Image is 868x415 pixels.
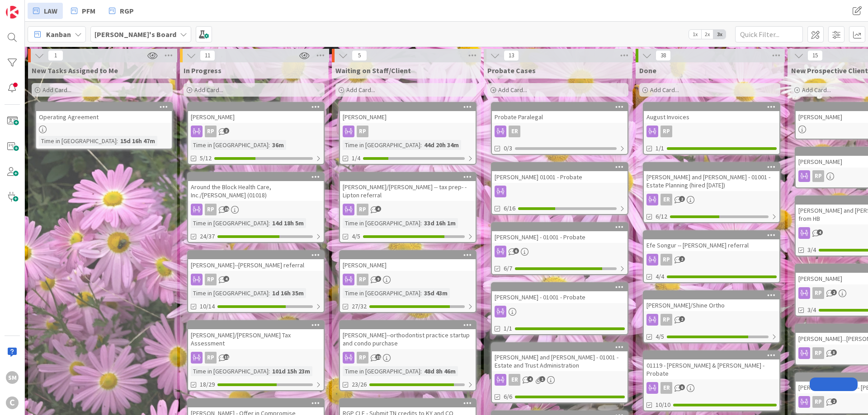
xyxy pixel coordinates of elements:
span: 11 [223,354,229,360]
span: 5 [352,50,367,61]
a: [PERSON_NAME]RPTime in [GEOGRAPHIC_DATA]:35d 43m27/32 [339,250,476,313]
div: Time in [GEOGRAPHIC_DATA] [343,288,420,298]
div: [PERSON_NAME]/[PERSON_NAME] Tax Assessment [188,321,324,349]
a: [PERSON_NAME]RPTime in [GEOGRAPHIC_DATA]:44d 20h 34m1/4 [339,102,476,165]
div: August Invoices [644,111,779,123]
div: Time in [GEOGRAPHIC_DATA] [191,288,269,298]
div: RP [340,352,476,364]
div: August Invoices [644,103,779,123]
div: Time in [GEOGRAPHIC_DATA] [343,140,420,150]
span: 2 [679,196,685,202]
span: 6/12 [656,212,667,221]
div: 33d 16h 1m [422,218,458,228]
span: 2 [831,289,837,295]
div: [PERSON_NAME] [340,111,476,123]
div: Around the Block Health Care, Inc./[PERSON_NAME] (01018) [188,181,324,201]
span: 6/16 [504,204,515,213]
a: [PERSON_NAME] - 01001 - Probate6/7 [491,222,628,275]
span: Add Card... [346,86,375,94]
div: RP [660,254,672,266]
span: : [420,288,422,298]
span: 2 [679,256,685,262]
span: 4/5 [656,332,664,341]
span: 1 [539,376,545,382]
span: In Progress [184,66,222,75]
span: 4 [527,376,533,382]
div: RP [340,126,476,137]
span: Waiting on Staff/Client [335,66,411,75]
span: 3/4 [807,305,816,315]
div: Time in [GEOGRAPHIC_DATA] [39,136,117,146]
div: [PERSON_NAME] - 01001 - Probate [492,223,627,243]
span: 1/1 [656,144,664,153]
div: Time in [GEOGRAPHIC_DATA] [343,218,420,228]
span: 6/7 [504,264,512,273]
div: [PERSON_NAME]--orthodontist practice startup and condo purchase [340,321,476,349]
div: [PERSON_NAME] - 01001 - Probate [492,291,627,303]
span: Kanban [46,29,71,40]
a: [PERSON_NAME]--[PERSON_NAME] referralRPTime in [GEOGRAPHIC_DATA]:1d 16h 35m10/14 [187,250,325,313]
a: [PERSON_NAME] 01001 - Probate6/16 [491,162,628,215]
span: Add Card... [650,86,679,94]
span: 0/3 [504,144,512,153]
div: 101d 15h 23m [270,366,312,376]
div: [PERSON_NAME] [340,251,476,271]
span: : [420,366,422,376]
div: [PERSON_NAME]--[PERSON_NAME] referral [188,259,324,271]
div: RP [188,352,324,364]
div: ER [660,194,672,205]
span: Probate Cases [487,66,536,75]
div: ER [644,382,779,394]
input: Quick Filter... [735,26,803,42]
div: [PERSON_NAME] and [PERSON_NAME] - 01001 - Estate and Trust Administration [492,351,627,371]
span: 1 [48,50,63,61]
div: RP [205,352,217,364]
span: New Tasks Assigned to Me [32,66,118,75]
div: [PERSON_NAME]/Shine Ortho [644,291,779,311]
span: 2 [223,128,229,134]
span: 24/37 [200,232,215,241]
div: RP [644,254,779,266]
a: Operating AgreementTime in [GEOGRAPHIC_DATA]:15d 16h 47m [35,102,173,149]
div: 01119 - [PERSON_NAME] & [PERSON_NAME] - Probate [644,351,779,379]
span: Add Card... [802,86,831,94]
span: LAW [44,5,57,16]
div: RP [812,347,824,359]
div: RP [340,274,476,285]
div: Around the Block Health Care, Inc./[PERSON_NAME] (01018) [188,173,324,201]
a: [PERSON_NAME]/Shine OrthoRP4/5 [643,290,780,343]
a: Efe Songur -- [PERSON_NAME] referralRP4/4 [643,230,780,283]
div: RP [357,352,368,364]
b: [PERSON_NAME]'s Board [94,30,176,39]
a: [PERSON_NAME]/[PERSON_NAME] Tax AssessmentRPTime in [GEOGRAPHIC_DATA]:101d 15h 23m18/29 [187,320,325,391]
span: 4/4 [656,272,664,281]
span: 3x [713,30,726,39]
span: 6 [679,384,685,390]
div: [PERSON_NAME]/[PERSON_NAME] -- tax prep- - Lipton referral [340,181,476,201]
div: Time in [GEOGRAPHIC_DATA] [343,366,420,376]
div: [PERSON_NAME] and [PERSON_NAME] - 01001 - Estate Planning (hired [DATE]) [644,163,779,191]
span: 4/5 [352,232,360,241]
div: 15d 16h 47m [118,136,157,146]
div: 36m [270,140,286,150]
div: [PERSON_NAME]--[PERSON_NAME] referral [188,251,324,271]
div: RP [188,204,324,215]
div: Time in [GEOGRAPHIC_DATA] [191,366,269,376]
span: 3/4 [807,245,816,255]
div: Time in [GEOGRAPHIC_DATA] [191,218,269,228]
span: 1/4 [352,154,360,163]
a: [PERSON_NAME] and [PERSON_NAME] - 01001 - Estate Planning (hired [DATE])ER6/12 [643,162,780,223]
a: PFM [66,3,101,19]
div: C [6,396,19,409]
span: 18/29 [200,380,215,389]
a: Around the Block Health Care, Inc./[PERSON_NAME] (01018)RPTime in [GEOGRAPHIC_DATA]:14d 18h 5m24/37 [187,172,325,243]
div: RP [340,204,476,215]
span: 1/1 [504,324,512,333]
a: [PERSON_NAME]RPTime in [GEOGRAPHIC_DATA]:36m5/12 [187,102,325,165]
span: 2 [831,398,837,404]
div: [PERSON_NAME] and [PERSON_NAME] - 01001 - Estate and Trust Administration [492,343,627,371]
a: [PERSON_NAME] - 01001 - Probate1/1 [491,282,628,335]
span: 25 [223,206,229,212]
div: ER [492,126,627,137]
span: : [420,140,422,150]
